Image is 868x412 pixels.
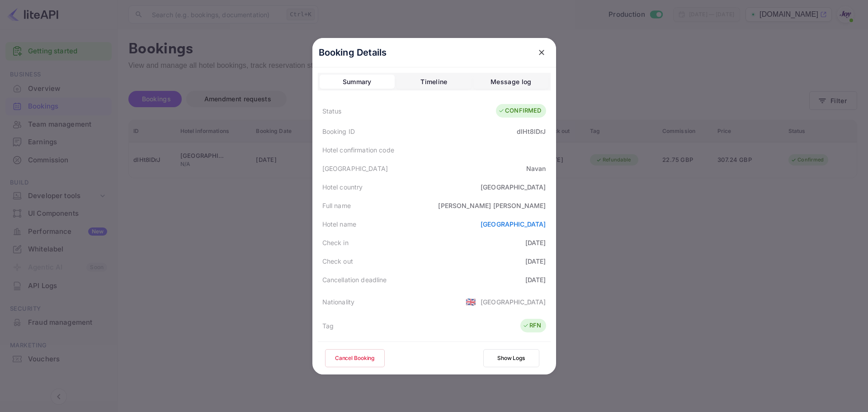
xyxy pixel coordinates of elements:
[322,321,334,331] div: Tag
[498,106,541,115] div: CONFIRMED
[325,349,385,367] button: Cancel Booking
[525,275,546,284] div: [DATE]
[322,145,394,155] div: Hotel confirmation code
[481,182,546,192] div: [GEOGRAPHIC_DATA]
[473,75,548,89] button: Message log
[525,238,546,247] div: [DATE]
[322,297,355,307] div: Nationality
[322,106,342,116] div: Status
[322,164,388,173] div: [GEOGRAPHIC_DATA]
[319,46,387,59] p: Booking Details
[517,127,546,136] div: dIHt8lDrJ
[322,127,355,136] div: Booking ID
[322,201,351,210] div: Full name
[343,76,372,87] div: Summary
[481,297,546,307] div: [GEOGRAPHIC_DATA]
[483,349,539,367] button: Show Logs
[466,294,476,310] span: United States
[396,75,472,89] button: Timeline
[523,321,541,330] div: RFN
[322,238,349,247] div: Check in
[533,44,550,61] button: close
[526,164,546,173] div: Navan
[481,220,546,228] a: [GEOGRAPHIC_DATA]
[322,275,387,284] div: Cancellation deadline
[491,76,531,87] div: Message log
[322,219,357,229] div: Hotel name
[322,256,353,266] div: Check out
[322,182,363,192] div: Hotel country
[525,256,546,266] div: [DATE]
[438,201,546,210] div: [PERSON_NAME] [PERSON_NAME]
[420,76,447,87] div: Timeline
[320,75,395,89] button: Summary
